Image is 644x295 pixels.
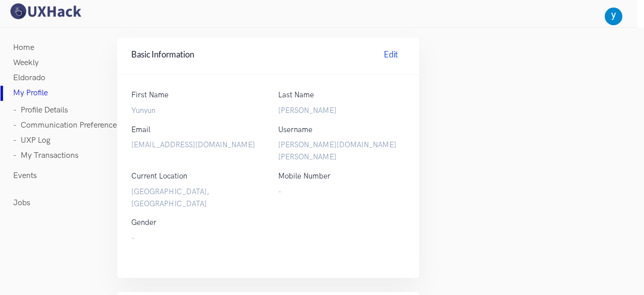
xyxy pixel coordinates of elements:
[131,105,258,117] label: Yunyun
[131,232,405,245] label: -
[8,3,83,20] img: UXHack logo
[131,217,156,229] label: Gender
[131,89,169,101] label: First Name
[13,55,39,71] a: Weekly
[13,118,120,133] a: - Communication Preferences
[278,170,331,183] label: Mobile Number
[278,186,405,198] label: -
[131,139,258,151] label: [EMAIL_ADDRESS][DOMAIN_NAME]
[13,168,37,184] a: Events
[278,105,405,117] label: [PERSON_NAME]
[13,71,45,86] a: Eldorado
[13,148,78,163] a: - My Transactions
[377,48,405,64] a: Edit
[13,103,68,118] a: - Profile Details
[278,139,405,163] label: [PERSON_NAME][DOMAIN_NAME][PERSON_NAME]
[131,170,187,183] label: Current Location
[605,8,622,25] img: Your profile pic
[13,86,48,101] a: My Profile
[131,48,405,64] h4: Basic Information
[13,196,30,211] a: Jobs
[131,124,150,136] label: Email
[278,89,314,101] label: Last Name
[131,186,258,210] label: [GEOGRAPHIC_DATA],[GEOGRAPHIC_DATA]
[278,124,312,136] label: Username
[13,133,50,148] a: - UXP Log
[13,40,34,55] a: Home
